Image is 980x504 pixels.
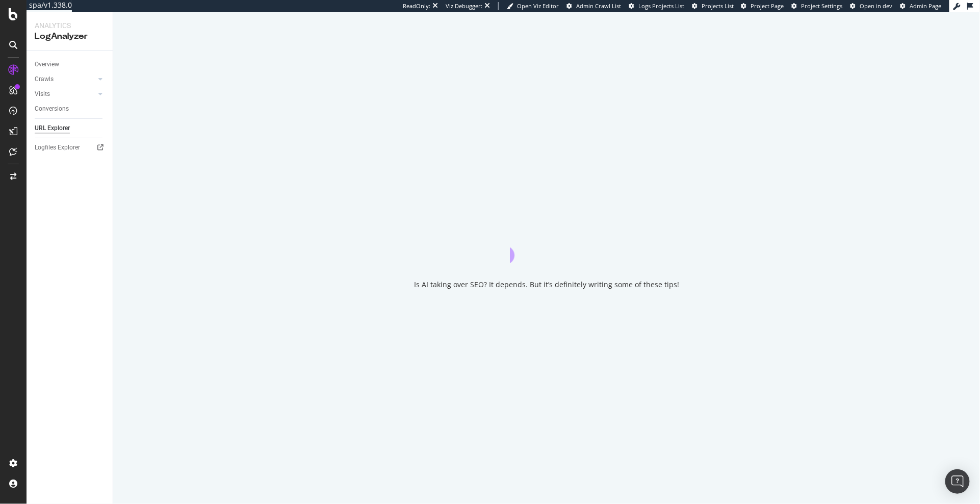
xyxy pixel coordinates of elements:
[507,2,559,10] a: Open Viz Editor
[792,2,843,10] a: Project Settings
[35,142,80,153] div: Logfiles Explorer
[35,89,95,99] a: Visits
[576,2,621,10] span: Admin Crawl List
[751,2,784,10] span: Project Page
[403,2,430,10] div: ReadOnly:
[35,74,54,85] div: Crawls
[35,104,69,114] div: Conversions
[510,226,583,263] div: animation
[35,59,106,70] a: Overview
[35,123,70,134] div: URL Explorer
[517,2,559,10] span: Open Viz Editor
[692,2,734,10] a: Projects List
[702,2,734,10] span: Projects List
[802,2,843,10] span: Project Settings
[850,2,893,10] a: Open in dev
[35,123,106,134] a: URL Explorer
[945,469,970,494] div: Open Intercom Messenger
[35,142,106,153] a: Logfiles Explorer
[35,74,95,85] a: Crawls
[35,59,59,70] div: Overview
[860,2,893,10] span: Open in dev
[414,280,679,290] div: Is AI taking over SEO? It depends. But it’s definitely writing some of these tips!
[35,20,105,31] div: Analytics
[35,31,105,42] div: LogAnalyzer
[741,2,784,10] a: Project Page
[900,2,942,10] a: Admin Page
[35,89,50,99] div: Visits
[446,2,482,10] div: Viz Debugger:
[566,2,621,10] a: Admin Crawl List
[629,2,684,10] a: Logs Projects List
[910,2,942,10] span: Admin Page
[35,104,106,114] a: Conversions
[638,2,684,10] span: Logs Projects List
